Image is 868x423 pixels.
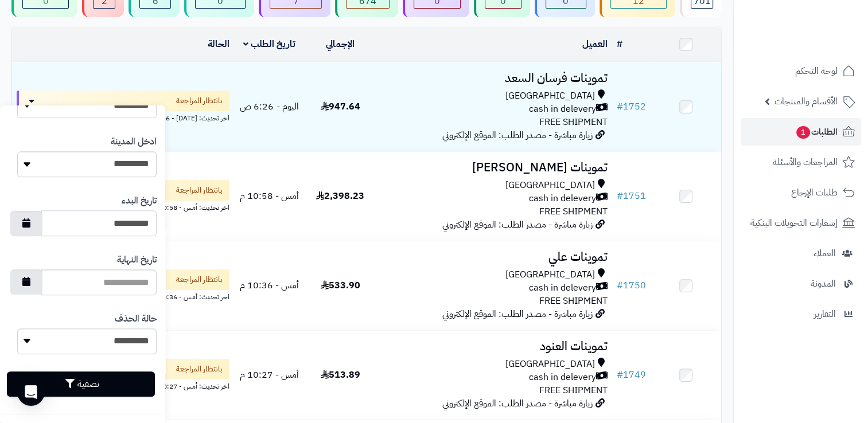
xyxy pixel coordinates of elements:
span: العملاء [813,245,836,261]
a: لوحة التحكم [741,57,861,85]
h3: تموينات علي [380,250,608,264]
a: التقارير [741,300,861,328]
span: cash in delevery [528,281,595,295]
a: المدونة [741,270,861,297]
a: العملاء [741,240,861,267]
label: تاريخ النهاية [117,253,157,267]
span: # [616,189,622,203]
span: المدونة [811,276,836,292]
span: # [616,368,622,382]
span: أمس - 10:27 م [240,368,299,382]
span: 2,398.23 [316,189,364,203]
a: العميل [582,37,607,51]
label: تاريخ البدء [122,194,157,207]
span: cash in delevery [528,103,595,116]
span: [GEOGRAPHIC_DATA] [505,179,594,192]
span: 947.64 [321,100,360,113]
span: 1 [796,126,810,139]
a: الإجمالي [326,37,355,51]
span: أمس - 10:36 م [240,279,299,292]
span: المراجعات والأسئلة [773,154,838,170]
span: FREE SHIPMENT [539,383,607,397]
span: FREE SHIPMENT [539,115,607,129]
div: Open Intercom Messenger [17,378,45,406]
span: cash in delevery [528,371,595,384]
span: cash in delevery [528,192,595,205]
span: # [616,279,622,292]
span: اليوم - 6:26 ص [240,100,298,113]
h3: تموينات العنود [380,340,608,353]
a: الطلبات1 [741,118,861,146]
a: #1749 [616,368,645,382]
h3: تموينات [PERSON_NAME] [380,161,608,174]
label: ادخل المدينة [111,135,157,148]
span: الأقسام والمنتجات [774,93,838,109]
span: التقارير [814,306,836,322]
span: 513.89 [321,368,360,382]
a: إشعارات التحويلات البنكية [741,209,861,237]
span: زيارة مباشرة - مصدر الطلب: الموقع الإلكتروني [442,397,592,410]
a: # [616,37,622,51]
label: حالة الحذف [115,312,157,326]
button: تصفية [7,371,155,397]
img: logo-2.png [790,9,857,33]
span: 533.90 [321,279,360,292]
h3: تموينات فرسان السعد [380,72,608,85]
span: بانتظار المراجعة [176,363,223,375]
a: الحالة [208,37,229,51]
span: [GEOGRAPHIC_DATA] [505,89,594,103]
span: [GEOGRAPHIC_DATA] [505,358,594,371]
span: الطلبات [795,124,838,140]
span: بانتظار المراجعة [176,95,223,107]
span: [GEOGRAPHIC_DATA] [505,268,594,281]
span: زيارة مباشرة - مصدر الطلب: الموقع الإلكتروني [442,218,592,232]
span: زيارة مباشرة - مصدر الطلب: الموقع الإلكتروني [442,307,592,321]
span: أمس - 10:58 م [240,189,299,203]
span: FREE SHIPMENT [539,205,607,218]
span: إشعارات التحويلات البنكية [750,215,838,231]
span: لوحة التحكم [795,63,838,79]
span: طلبات الإرجاع [791,185,838,201]
a: تاريخ الطلب [243,37,295,51]
span: زيارة مباشرة - مصدر الطلب: الموقع الإلكتروني [442,128,592,142]
a: طلبات الإرجاع [741,179,861,206]
span: # [616,100,622,113]
a: #1751 [616,189,645,203]
a: #1750 [616,279,645,292]
span: بانتظار المراجعة [176,274,223,285]
a: المراجعات والأسئلة [741,148,861,176]
a: #1752 [616,100,645,113]
span: FREE SHIPMENT [539,294,607,308]
span: بانتظار المراجعة [176,185,223,196]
